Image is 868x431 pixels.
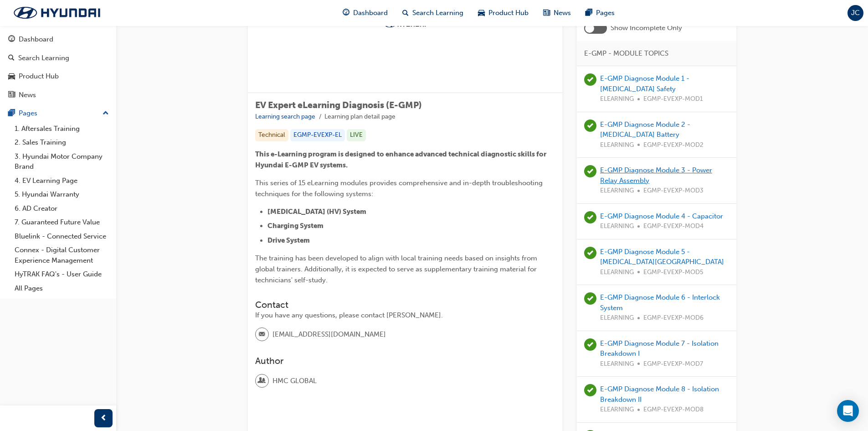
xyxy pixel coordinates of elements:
[600,94,634,104] span: ELEARNING
[600,359,634,369] span: ELEARNING
[353,8,388,18] span: Dashboard
[335,4,395,22] a: guage-iconDashboard
[578,4,622,22] a: pages-iconPages
[611,23,682,33] span: Show Incomplete Only
[478,7,485,19] span: car-icon
[267,236,310,244] span: Drive System
[600,166,712,185] a: E-GMP Diagnose Module 3 - Power Relay Assembly
[586,7,592,19] span: pages-icon
[267,222,324,230] span: Charging System
[554,8,571,18] span: News
[600,313,634,323] span: ELEARNING
[600,120,690,139] a: E-GMP Diagnose Module 2 - [MEDICAL_DATA] Battery
[600,385,719,404] a: E-GMP Diagnose Module 8 - Isolation Breakdown II
[600,74,689,93] a: E-GMP Diagnose Module 1 - [MEDICAL_DATA] Safety
[8,54,15,62] span: search-icon
[343,7,349,19] span: guage-icon
[11,174,113,188] a: 4. EV Learning Page
[643,94,703,104] span: EGMP-EVEXP-MOD1
[255,100,422,110] span: EV Expert eLearning Diagnosis (E-GMP)
[11,229,113,244] a: Bluelink - Connected Service
[600,221,634,232] span: ELEARNING
[255,300,555,310] h3: Contact
[643,140,704,151] span: EGMP-EVEXP-MOD2
[643,313,704,323] span: EGMP-EVEXP-MOD6
[584,247,596,259] span: learningRecordVerb_PASS-icon
[11,122,113,136] a: 1. Aftersales Training
[584,73,596,86] span: learningRecordVerb_PASS-icon
[347,129,366,141] div: LIVE
[272,376,317,386] span: HMC GLOBAL
[600,405,634,415] span: ELEARNING
[402,7,409,19] span: search-icon
[255,179,544,198] span: This series of 15 eLearning modules provides comprehensive and in-depth troubleshooting technique...
[8,73,15,81] span: car-icon
[584,119,596,132] span: learningRecordVerb_PASS-icon
[11,267,113,281] a: HyTRAK FAQ's - User Guide
[4,105,113,122] button: Pages
[11,215,113,229] a: 7. Guaranteed Future Value
[18,53,69,63] div: Search Learning
[600,293,720,312] a: E-GMP Diagnose Module 6 - Interlock System
[290,129,345,141] div: EGMP-EVEXP-EL
[600,267,634,278] span: ELEARNING
[19,90,36,100] div: News
[255,254,539,284] span: The training has been developed to align with local training needs based on insights from global ...
[324,112,395,122] li: Learning plan detail page
[5,3,109,22] img: Trak
[11,202,113,216] a: 6. AD Creator
[103,108,109,119] span: up-icon
[255,356,555,366] h3: Author
[255,310,555,321] div: If you have any questions, please contact [PERSON_NAME].
[272,329,386,340] span: [EMAIL_ADDRESS][DOMAIN_NAME]
[255,129,288,141] div: Technical
[255,150,548,169] span: This e-Learning program is designed to enhance advanced technical diagnostic skills for Hyundai E...
[643,405,704,415] span: EGMP-EVEXP-MOD8
[395,4,471,22] a: search-iconSearch Learning
[488,8,529,18] span: Product Hub
[837,400,859,422] div: Open Intercom Messenger
[259,375,265,387] span: user-icon
[471,4,536,22] a: car-iconProduct Hub
[600,140,634,151] span: ELEARNING
[267,208,366,216] span: [MEDICAL_DATA] (HV) System
[643,267,704,278] span: EGMP-EVEXP-MOD5
[543,7,550,19] span: news-icon
[4,87,113,104] a: News
[643,359,703,369] span: EGMP-EVEXP-MOD7
[600,186,634,196] span: ELEARNING
[259,329,265,341] span: email-icon
[584,165,596,177] span: learningRecordVerb_PASS-icon
[600,248,724,266] a: E-GMP Diagnose Module 5 - [MEDICAL_DATA][GEOGRAPHIC_DATA]
[596,8,615,18] span: Pages
[11,243,113,267] a: Connex - Digital Customer Experience Management
[19,71,59,82] div: Product Hub
[536,4,578,22] a: news-iconNews
[584,48,668,59] span: E-GMP - MODULE TOPICS
[19,108,37,119] div: Pages
[643,221,704,232] span: EGMP-EVEXP-MOD4
[847,5,863,21] button: JC
[100,413,107,424] span: prev-icon
[11,281,113,296] a: All Pages
[643,186,704,196] span: EGMP-EVEXP-MOD3
[4,68,113,85] a: Product Hub
[19,34,53,45] div: Dashboard
[584,338,596,351] span: learningRecordVerb_PASS-icon
[4,50,113,67] a: Search Learning
[600,212,723,220] a: E-GMP Diagnose Module 4 - Capacitor
[584,292,596,305] span: learningRecordVerb_PASS-icon
[584,211,596,223] span: learningRecordVerb_PASS-icon
[8,109,15,118] span: pages-icon
[255,113,315,120] a: Learning search page
[4,31,113,48] a: Dashboard
[600,339,719,358] a: E-GMP Diagnose Module 7 - Isolation Breakdown I
[412,8,463,18] span: Search Learning
[851,8,860,18] span: JC
[8,36,15,44] span: guage-icon
[4,29,113,105] button: DashboardSearch LearningProduct HubNews
[11,135,113,150] a: 2. Sales Training
[584,384,596,396] span: learningRecordVerb_PASS-icon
